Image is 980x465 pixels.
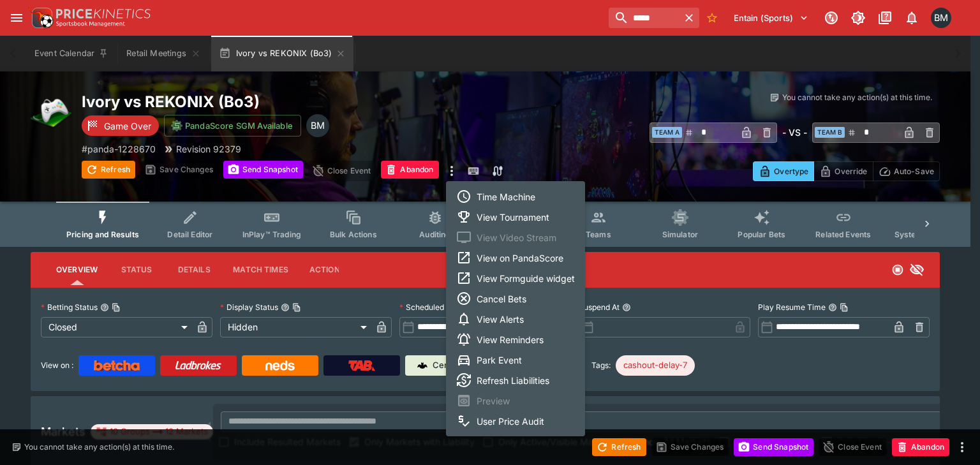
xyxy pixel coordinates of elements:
[446,207,585,227] li: View Tournament
[446,329,585,350] li: View Reminders
[446,309,585,329] li: View Alerts
[446,350,585,370] li: Park Event
[446,411,585,431] li: User Price Audit
[446,268,585,288] li: View Formguide widget
[446,370,585,390] li: Refresh Liabilities
[446,247,585,268] li: View on PandaScore
[446,186,585,207] li: Time Machine
[446,288,585,309] li: Cancel Bets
